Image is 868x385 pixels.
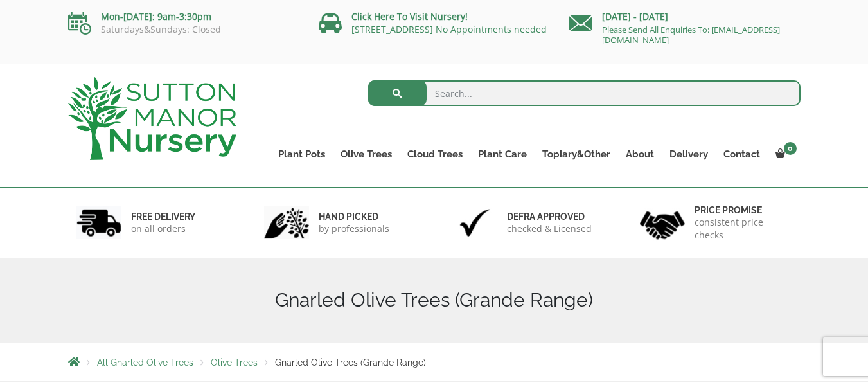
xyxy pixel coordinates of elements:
a: Plant Care [470,145,535,163]
img: 2.jpg [264,206,309,239]
h6: FREE DELIVERY [131,211,195,222]
p: consistent price checks [695,216,792,242]
img: 4.jpg [640,203,685,242]
a: Contact [716,145,768,163]
h1: Gnarled Olive Trees (Grande Range) [68,289,801,312]
img: 3.jpg [452,206,497,239]
span: 0 [784,142,797,155]
a: Cloud Trees [400,145,470,163]
p: Mon-[DATE]: 9am-3:30pm [68,9,299,24]
h6: hand picked [319,211,389,222]
a: All Gnarled Olive Trees [97,357,193,368]
a: Olive Trees [211,357,258,368]
p: [DATE] - [DATE] [569,9,801,24]
a: Plant Pots [270,145,333,163]
a: About [618,145,662,163]
img: logo [68,77,236,160]
a: Click Here To Visit Nursery! [351,10,468,22]
a: Olive Trees [333,145,400,163]
h6: Price promise [695,204,792,216]
p: on all orders [131,222,195,235]
nav: Breadcrumbs [68,357,801,367]
p: checked & Licensed [507,222,592,235]
h6: Defra approved [507,211,592,222]
a: 0 [768,145,801,163]
a: Delivery [662,145,716,163]
a: [STREET_ADDRESS] No Appointments needed [351,23,547,35]
a: Please Send All Enquiries To: [EMAIL_ADDRESS][DOMAIN_NAME] [602,24,780,46]
input: Search... [368,80,801,106]
p: Saturdays&Sundays: Closed [68,24,299,35]
img: 1.jpg [76,206,121,239]
p: by professionals [319,222,389,235]
span: Gnarled Olive Trees (Grande Range) [275,357,426,368]
a: Topiary&Other [535,145,618,163]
